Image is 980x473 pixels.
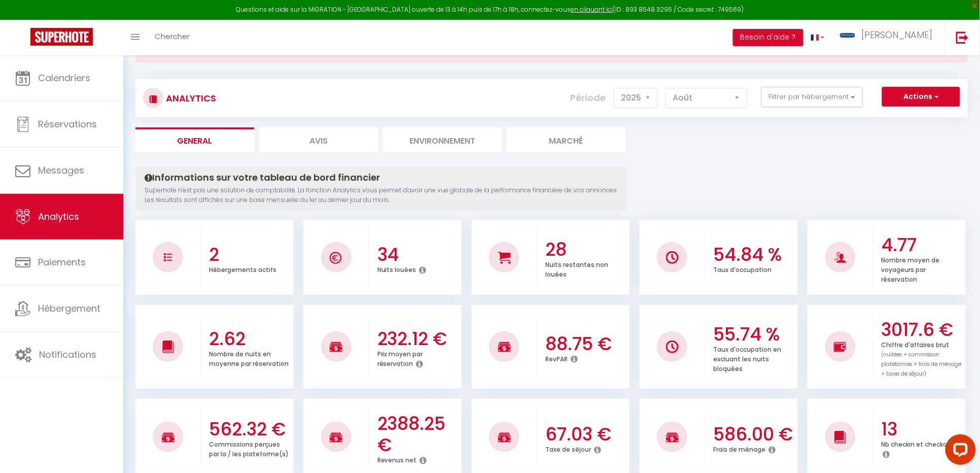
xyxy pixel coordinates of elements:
[834,341,847,353] img: NO IMAGE
[713,244,795,265] h3: 54.84 %
[209,438,289,458] p: Commissions perçues par la / les plateforme(s)
[377,454,417,464] p: Revenus net
[209,348,289,368] p: Nombre de nuits en moyenne par réservation
[38,210,79,223] span: Analytics
[377,348,423,368] p: Prix moyen par réservation
[545,424,627,445] h3: 67.03 €
[733,29,803,46] button: Besoin d'aide ?
[545,258,608,279] p: Nuits restantes non louées
[882,87,960,107] button: Actions
[377,328,459,350] h3: 232.12 €
[545,443,591,454] p: Taxe de séjour
[38,72,90,84] span: Calendriers
[145,172,618,183] h4: Informations sur votre tableau de bord financier
[937,430,980,473] iframe: LiveChat chat widget
[209,419,291,440] h3: 562.32 €
[882,438,955,449] p: Nb checkin et checkout
[377,413,459,456] h3: 2388.25 €
[545,333,627,355] h3: 88.75 €
[832,20,946,55] a: ... [PERSON_NAME]
[147,20,197,55] a: Chercher
[145,186,618,205] p: Superhote n'est pas une solution de comptabilité. La fonction Analytics vous permet d'avoir une v...
[882,339,962,378] p: Chiffre d'affaires brut
[862,28,933,41] span: [PERSON_NAME]
[135,127,254,152] li: General
[209,263,276,274] p: Hébergements actifs
[259,127,378,152] li: Avis
[882,234,963,256] h3: 4.77
[38,302,100,315] span: Hébergement
[377,263,416,274] p: Nuits louées
[30,28,93,46] img: Super Booking
[882,254,940,284] p: Nombre moyen de voyageurs par réservation
[38,256,86,268] span: Paiements
[163,87,216,110] h3: Analytics
[713,343,781,373] p: Taux d'occupation en excluant les nuits bloquées
[209,328,291,350] h3: 2.62
[545,239,627,260] h3: 28
[956,47,961,56] button: Close
[713,263,772,274] p: Taux d'occupation
[956,31,969,44] img: logout
[571,5,613,14] a: en cliquant ici
[377,244,459,265] h3: 34
[713,324,795,345] h3: 55.74 %
[507,127,625,152] li: Marché
[666,341,679,353] img: NO IMAGE
[713,443,765,454] p: Frais de ménage
[713,424,795,445] h3: 586.00 €
[840,33,855,38] img: ...
[882,419,963,440] h3: 13
[571,87,606,109] label: Période
[882,351,962,378] span: (nuitées + commission plateformes + frais de ménage + taxes de séjour)
[209,244,291,265] h3: 2
[383,127,502,152] li: Environnement
[155,31,190,42] span: Chercher
[38,164,84,177] span: Messages
[164,253,172,261] img: NO IMAGE
[545,353,568,363] p: RevPAR
[882,319,963,341] h3: 3017.6 €
[38,118,97,130] span: Réservations
[39,348,96,361] span: Notifications
[761,87,863,107] button: Filtrer par hébergement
